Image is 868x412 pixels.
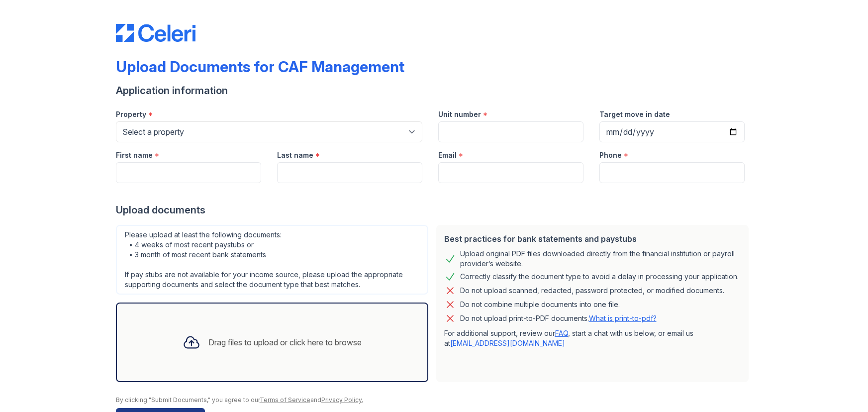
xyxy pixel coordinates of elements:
div: Upload Documents for CAF Management [116,58,404,76]
p: For additional support, review our , start a chat with us below, or email us at [444,328,741,348]
label: Last name [277,150,313,160]
label: Email [438,150,457,160]
div: Upload original PDF files downloaded directly from the financial institution or payroll provider’... [460,249,741,269]
label: Phone [599,150,622,160]
div: Best practices for bank statements and paystubs [444,233,741,245]
img: CE_Logo_Blue-a8612792a0a2168367f1c8372b55b34899dd931a85d93a1a3d3e32e68fde9ad4.png [116,24,195,42]
div: Application information [116,84,753,98]
div: Please upload at least the following documents: • 4 weeks of most recent paystubs or • 3 month of... [116,225,428,295]
div: Do not combine multiple documents into one file. [460,299,620,310]
div: Drag files to upload or click here to browse [208,336,362,348]
label: Target move in date [599,109,670,119]
div: Correctly classify the document type to avoid a delay in processing your application. [460,271,739,283]
div: Do not upload scanned, redacted, password protected, or modified documents. [460,285,724,297]
a: What is print-to-pdf? [589,314,657,322]
a: FAQ [555,329,568,337]
a: Terms of Service [260,396,310,404]
label: Unit number [438,109,481,119]
a: [EMAIL_ADDRESS][DOMAIN_NAME] [450,339,565,347]
label: First name [116,150,153,160]
p: Do not upload print-to-PDF documents. [460,313,657,323]
a: Privacy Policy. [321,396,363,404]
label: Property [116,109,146,119]
div: Upload documents [116,203,753,217]
div: By clicking "Submit Documents," you agree to our and [116,396,753,404]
